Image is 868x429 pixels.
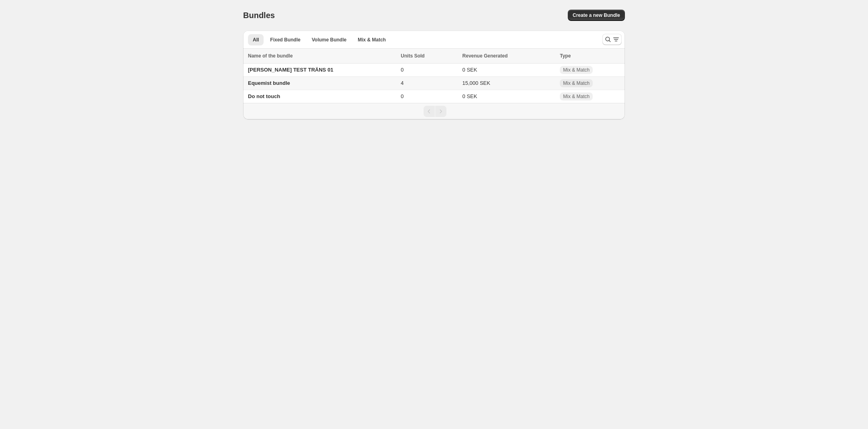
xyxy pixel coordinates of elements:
span: All [253,37,259,43]
span: Revenue Generated [463,52,508,60]
span: Mix & Match [563,93,590,100]
span: Create a new Bundle [573,12,620,18]
span: 0 [401,67,403,73]
span: [PERSON_NAME] TEST TRÄNS 01 [248,67,333,73]
span: 0 SEK [463,93,477,99]
span: Volume Bundle [312,37,346,43]
span: Units Sold [401,52,424,60]
span: Fixed Bundle [270,37,300,43]
span: Do not touch [248,93,280,99]
span: Mix & Match [563,67,590,73]
button: Search and filter results [602,34,622,45]
div: Type [560,52,620,60]
div: Name of the bundle [248,52,396,60]
h1: Bundles [243,10,275,20]
span: 4 [401,80,403,86]
span: Equemist bundle [248,80,290,86]
button: Revenue Generated [463,52,516,60]
nav: Pagination [243,103,625,119]
span: 15,000 SEK [463,80,490,86]
span: Mix & Match [563,80,590,86]
button: Create a new Bundle [568,10,625,21]
button: Units Sold [401,52,432,60]
span: 0 SEK [463,67,477,73]
span: Mix & Match [358,37,386,43]
span: 0 [401,93,403,99]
